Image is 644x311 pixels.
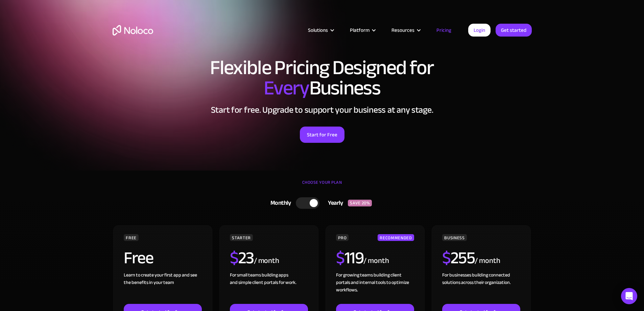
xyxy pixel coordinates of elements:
[124,271,201,304] div: Learn to create your first app and see the benefits in your team ‍
[319,198,348,208] div: Yearly
[350,26,369,35] div: Platform
[336,234,349,241] div: PRO
[336,271,414,304] div: For growing teams building client portals and internal tools to optimize workflows.
[300,26,341,35] div: Solutions
[124,234,139,241] div: FREE
[254,256,279,266] div: / month
[442,234,467,241] div: BUSINESS
[363,256,389,266] div: / month
[124,249,153,266] h2: Free
[442,242,451,274] span: $
[468,24,491,37] a: Login
[336,249,363,266] h2: 119
[336,242,344,274] span: $
[378,234,414,241] div: RECOMMENDED
[230,271,308,304] div: For small teams building apps and simple client portals for work. ‍
[262,198,296,208] div: Monthly
[428,26,460,35] a: Pricing
[621,288,637,304] div: Open Intercom Messenger
[264,69,309,107] span: Every
[308,26,328,35] div: Solutions
[300,127,344,143] a: Start for Free
[496,24,532,37] a: Get started
[442,249,475,266] h2: 255
[475,256,500,266] div: / month
[113,58,532,98] h1: Flexible Pricing Designed for Business
[113,177,532,194] div: CHOOSE YOUR PLAN
[383,26,428,35] div: Resources
[113,105,532,115] h2: Start for free. Upgrade to support your business at any stage.
[230,242,238,274] span: $
[230,234,253,241] div: STARTER
[442,271,520,304] div: For businesses building connected solutions across their organization. ‍
[348,200,372,206] div: SAVE 20%
[341,26,383,35] div: Platform
[113,25,153,36] a: home
[230,249,254,266] h2: 23
[391,26,414,35] div: Resources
